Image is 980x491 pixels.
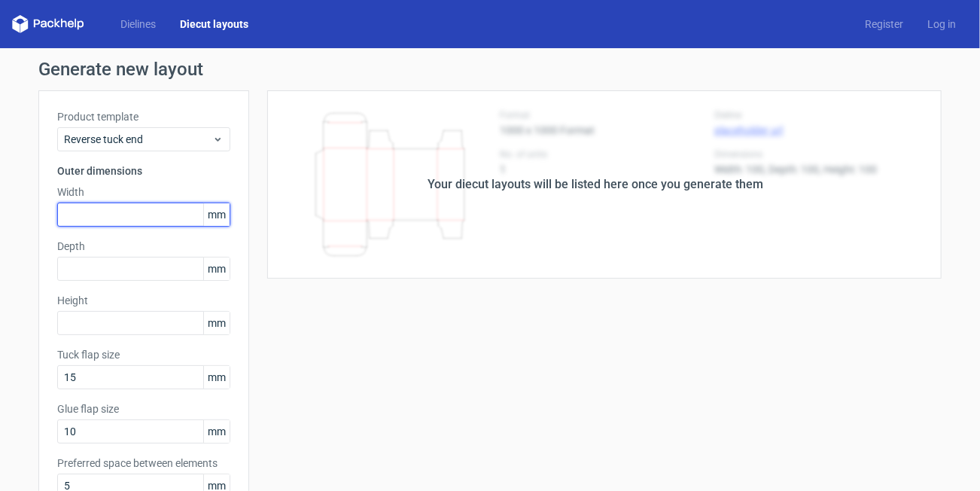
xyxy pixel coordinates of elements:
label: Product template [57,109,230,124]
label: Glue flap size [57,401,230,416]
span: mm [203,203,230,226]
label: Tuck flap size [57,347,230,362]
span: mm [203,366,230,389]
a: Log in [915,17,968,32]
a: Diecut layouts [168,17,260,32]
h1: Generate new layout [38,60,942,78]
label: Width [57,185,230,200]
span: mm [203,258,230,280]
span: mm [203,312,230,334]
label: Preferred space between elements [57,456,230,471]
a: Register [853,17,915,32]
h3: Outer dimensions [57,163,230,178]
a: Dielines [108,17,168,32]
label: Height [57,293,230,308]
span: Reverse tuck end [64,132,212,147]
label: Depth [57,239,230,254]
span: mm [203,420,230,443]
div: Your diecut layouts will be listed here once you generate them [428,175,763,194]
